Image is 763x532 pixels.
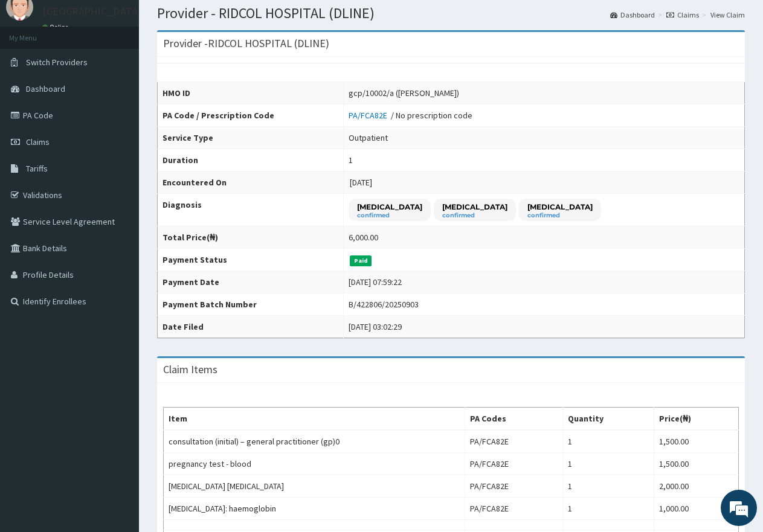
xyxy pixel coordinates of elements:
[158,171,344,194] th: Encountered On
[22,60,49,91] img: d_794563401_company_1708531726252_794563401
[654,475,739,498] td: 2,000.00
[465,453,562,475] td: PA/FCA82E
[158,104,344,127] th: PA Code / Prescription Code
[26,83,65,94] span: Dashboard
[562,408,654,431] th: Quantity
[158,226,344,249] th: Total Price(₦)
[158,82,344,104] th: HMO ID
[157,5,745,21] h1: Provider - RIDCOL HOSPITAL (DLINE)
[163,38,329,49] h3: Provider - RIDCOL HOSPITAL (DLINE)
[350,255,372,266] span: Paid
[465,408,562,431] th: PA Codes
[562,453,654,475] td: 1
[562,498,654,520] td: 1
[654,498,739,520] td: 1,000.00
[158,127,344,149] th: Service Type
[610,10,655,20] a: Dashboard
[164,475,465,498] td: [MEDICAL_DATA] [MEDICAL_DATA]
[562,430,654,453] td: 1
[26,136,50,147] span: Claims
[63,68,203,83] div: Chat with us now
[349,132,388,144] div: Outpatient
[357,202,422,212] p: [MEDICAL_DATA]
[666,10,699,20] a: Claims
[357,213,422,219] small: confirmed
[349,110,391,121] a: PA/FCA82E
[198,6,227,35] div: Minimize live chat window
[465,475,562,498] td: PA/FCA82E
[349,276,402,288] div: [DATE] 07:59:22
[158,249,344,271] th: Payment Status
[163,364,217,375] h3: Claim Items
[654,408,739,431] th: Price(₦)
[562,475,654,498] td: 1
[42,23,71,31] a: Online
[349,321,402,333] div: [DATE] 03:02:29
[349,87,459,99] div: gcp/10002/a ([PERSON_NAME])
[164,430,465,453] td: consultation (initial) – general practitioner (gp)0
[349,109,472,121] div: / No prescription code
[6,330,230,372] textarea: Type your message and hit 'Enter'
[42,6,142,17] p: [GEOGRAPHIC_DATA]
[349,231,378,243] div: 6,000.00
[654,453,739,475] td: 1,500.00
[164,453,465,475] td: pregnancy test - blood
[350,177,372,188] span: [DATE]
[158,149,344,171] th: Duration
[710,10,745,20] a: View Claim
[158,293,344,316] th: Payment Batch Number
[442,213,507,219] small: confirmed
[465,430,562,453] td: PA/FCA82E
[527,202,593,212] p: [MEDICAL_DATA]
[164,498,465,520] td: [MEDICAL_DATA]: haemoglobin
[654,430,739,453] td: 1,500.00
[158,271,344,293] th: Payment Date
[349,298,419,310] div: B/422806/20250903
[465,498,562,520] td: PA/FCA82E
[164,408,465,431] th: Item
[349,154,353,166] div: 1
[158,316,344,338] th: Date Filed
[26,57,88,68] span: Switch Providers
[26,163,48,174] span: Tariffs
[158,194,344,226] th: Diagnosis
[527,213,593,219] small: confirmed
[442,202,507,212] p: [MEDICAL_DATA]
[70,152,167,274] span: We're online!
